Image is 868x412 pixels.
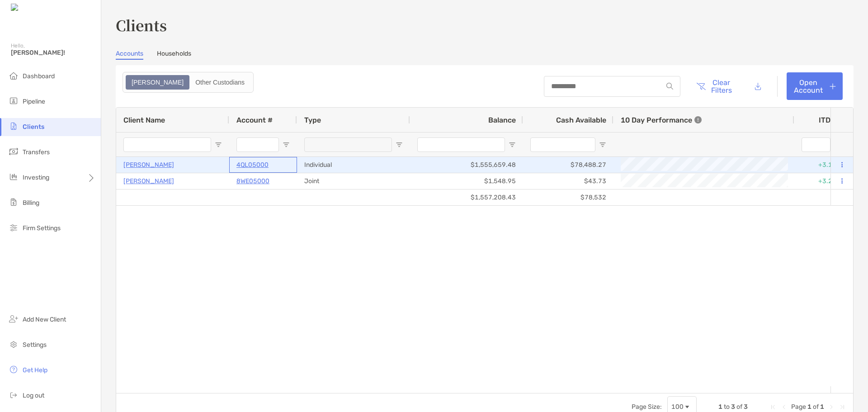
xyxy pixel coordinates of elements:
[8,146,19,157] img: transfers icon
[828,403,835,411] div: Next Page
[8,197,19,208] img: billing icon
[8,389,19,400] img: logout icon
[794,157,849,173] div: +3.15%
[731,403,735,411] span: 3
[23,174,49,181] span: Investing
[8,95,19,106] img: pipeline icon
[839,403,846,411] div: Last Page
[523,173,613,189] div: $43.73
[794,173,849,189] div: +3.26%
[820,403,824,411] span: 1
[556,116,606,124] span: Cash Available
[23,316,66,323] span: Add New Client
[8,339,19,350] img: settings icon
[736,403,742,411] span: of
[190,76,250,89] div: Other Custodians
[116,14,854,35] h3: Clients
[621,108,702,132] div: 10 Day Performance
[8,364,19,375] img: get-help icon
[236,116,273,124] span: Account #
[123,72,254,93] div: segmented control
[23,72,55,80] span: Dashboard
[509,141,516,148] button: Open Filter Menu
[304,116,321,124] span: Type
[488,116,516,124] span: Balance
[23,224,61,232] span: Firm Settings
[410,173,523,189] div: $1,548.95
[23,392,44,399] span: Log out
[297,157,410,173] div: Individual
[807,403,811,411] span: 1
[410,189,523,205] div: $1,557,208.43
[724,403,730,411] span: to
[11,49,95,57] span: [PERSON_NAME]!
[8,313,19,324] img: add_new_client icon
[123,116,165,124] span: Client Name
[8,70,19,81] img: dashboard icon
[802,137,830,152] input: ITD Filter Input
[813,403,819,411] span: of
[791,403,806,411] span: Page
[23,148,50,156] span: Transfers
[530,137,595,152] input: Cash Available Filter Input
[410,157,523,173] div: $1,555,659.48
[215,141,222,148] button: Open Filter Menu
[23,341,47,349] span: Settings
[123,159,174,170] a: [PERSON_NAME]
[123,175,174,187] a: [PERSON_NAME]
[23,123,44,131] span: Clients
[523,189,613,205] div: $78,532
[780,403,788,411] div: Previous Page
[236,159,269,170] a: 4QL05000
[599,141,606,148] button: Open Filter Menu
[116,50,143,60] a: Accounts
[297,173,410,189] div: Joint
[666,83,673,90] img: input icon
[123,137,211,152] input: Client Name Filter Input
[671,403,684,411] div: 100
[769,403,777,411] div: First Page
[157,50,191,60] a: Households
[417,137,505,152] input: Balance Filter Input
[787,72,843,100] a: Open Account
[8,171,19,182] img: investing icon
[236,137,279,152] input: Account # Filter Input
[23,366,47,374] span: Get Help
[718,403,722,411] span: 1
[11,4,49,12] img: Zoe Logo
[283,141,290,148] button: Open Filter Menu
[236,175,269,187] a: 8WE05000
[632,403,662,411] div: Page Size:
[396,141,403,148] button: Open Filter Menu
[23,199,39,207] span: Billing
[23,98,45,105] span: Pipeline
[744,403,748,411] span: 3
[819,116,841,124] div: ITD
[127,76,189,89] div: Zoe
[523,157,613,173] div: $78,488.27
[8,121,19,132] img: clients icon
[689,72,739,100] button: Clear Filters
[8,222,19,233] img: firm-settings icon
